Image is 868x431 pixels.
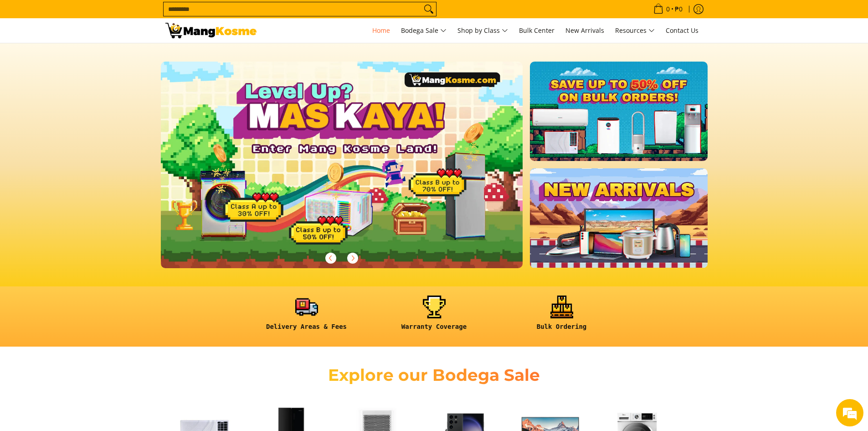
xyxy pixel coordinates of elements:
[665,6,671,12] span: 0
[396,18,451,43] a: Bodega Sale
[673,6,684,12] span: ₱0
[343,248,363,268] button: Next
[302,365,566,385] h2: Explore our Bodega Sale
[666,26,699,35] span: Contact Us
[615,25,655,36] span: Resources
[401,25,447,36] span: Bodega Sale
[519,26,555,35] span: Bulk Center
[453,18,513,43] a: Shop by Class
[372,26,390,35] span: Home
[651,4,685,14] span: •
[321,248,341,268] button: Previous
[375,296,493,338] a: <h6><strong>Warranty Coverage</strong></h6>
[503,296,621,338] a: <h6><strong>Bulk Ordering</strong></h6>
[247,296,366,338] a: <h6><strong>Delivery Areas & Fees</strong></h6>
[368,18,395,43] a: Home
[514,18,559,43] a: Bulk Center
[565,26,604,35] span: New Arrivals
[611,18,659,43] a: Resources
[661,18,703,43] a: Contact Us
[457,25,508,36] span: Shop by Class
[161,62,552,283] a: More
[561,18,609,43] a: New Arrivals
[266,18,703,43] nav: Main Menu
[165,23,257,38] img: Mang Kosme: Your Home Appliances Warehouse Sale Partner!
[421,2,436,16] button: Search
